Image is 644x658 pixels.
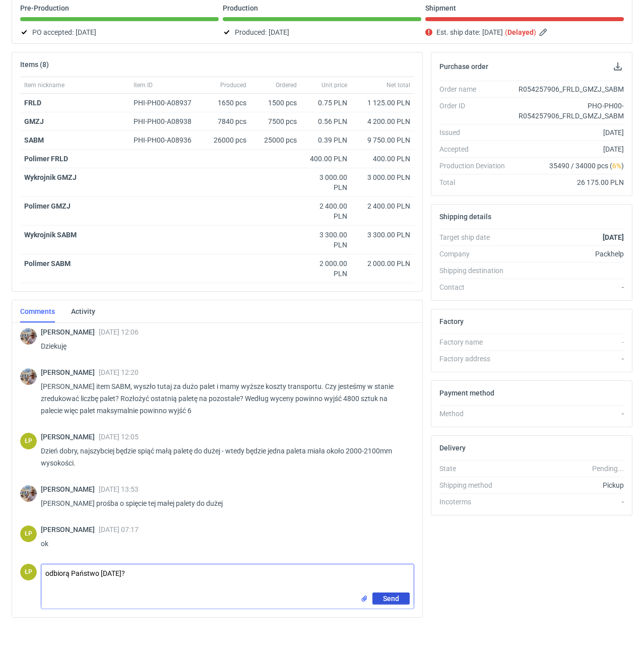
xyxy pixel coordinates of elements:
[439,101,513,121] div: Order ID
[355,98,410,108] div: 1 125.00 PLN
[513,337,624,347] div: -
[20,564,37,580] figcaption: ŁP
[41,497,406,509] p: [PERSON_NAME] prośba o spięcie tej małej palety do dużej
[250,131,301,150] div: 25000 pcs
[99,328,139,336] span: [DATE] 12:06
[99,368,139,376] span: [DATE] 12:20
[439,354,513,364] div: Factory address
[134,98,201,108] div: PHI-PH00-A08937
[549,161,624,171] span: 35490 / 34000 pcs ( )
[134,135,201,145] div: PHI-PH00-A08936
[41,538,406,550] p: ok
[439,127,513,138] div: Issued
[99,525,139,534] span: [DATE] 07:17
[41,340,406,352] p: Dziekuję
[20,328,37,345] img: Michał Palasek
[513,249,624,259] div: Packhelp
[20,525,37,542] figcaption: ŁP
[612,60,624,73] button: Download PO
[321,81,347,89] span: Unit price
[99,485,139,493] span: [DATE] 13:53
[205,112,250,131] div: 7840 pcs
[250,94,301,112] div: 1500 pcs
[439,213,491,221] h2: Shipping details
[41,445,406,469] p: Dzień dobry, najszybciej będzie spiąć małą paletę do dużej - wtedy będzie jedna paleta miała okoł...
[439,317,464,325] h2: Factory
[24,173,77,181] strong: Wykrojnik GMZJ
[355,116,410,126] div: 4 200.00 PLN
[482,26,503,38] span: [DATE]
[439,62,488,71] h2: Purchase order
[507,28,534,36] strong: Delayed
[20,564,37,580] div: Łukasz Postawa
[24,155,68,163] strong: Polimer FRLD
[41,485,99,493] span: [PERSON_NAME]
[24,136,44,144] a: SABM
[71,300,95,322] a: Activity
[538,26,550,38] button: Edit estimated shipping date
[425,4,456,12] p: Shipment
[505,28,507,36] em: (
[20,485,37,502] div: Michał Palasek
[220,81,246,89] span: Produced
[305,201,347,221] div: 2 400.00 PLN
[513,354,624,364] div: -
[99,433,139,441] span: [DATE] 12:05
[24,259,71,268] strong: Polimer SABM
[355,172,410,182] div: 3 000.00 PLN
[305,230,347,250] div: 3 300.00 PLN
[439,161,513,171] div: Production Deviation
[24,202,71,210] strong: Polimer GMZJ
[513,84,624,94] div: R054257906_FRLD_GMZJ_SABM
[24,99,41,107] a: FRLD
[513,177,624,187] div: 26 175.00 PLN
[439,389,494,397] h2: Payment method
[592,465,624,473] em: Pending...
[205,131,250,150] div: 26000 pcs
[439,282,513,292] div: Contact
[41,328,99,336] span: [PERSON_NAME]
[513,127,624,138] div: [DATE]
[383,595,399,602] span: Send
[439,480,513,490] div: Shipping method
[205,94,250,112] div: 1650 pcs
[41,368,99,376] span: [PERSON_NAME]
[387,81,410,89] span: Net total
[305,116,347,126] div: 0.56 PLN
[513,409,624,419] div: -
[223,4,258,12] p: Production
[439,497,513,507] div: Incoterms
[439,464,513,474] div: State
[355,258,410,269] div: 2 000.00 PLN
[41,433,99,441] span: [PERSON_NAME]
[76,26,96,38] span: [DATE]
[20,525,37,542] div: Łukasz Postawa
[20,4,69,12] p: Pre-Production
[24,117,44,125] a: GMZJ
[305,98,347,108] div: 0.75 PLN
[305,258,347,279] div: 2 000.00 PLN
[41,525,99,534] span: [PERSON_NAME]
[439,444,466,452] h2: Delivery
[134,116,201,126] div: PHI-PH00-A08938
[305,154,347,164] div: 400.00 PLN
[305,135,347,145] div: 0.39 PLN
[534,28,536,36] em: )
[24,231,77,239] strong: Wykrojnik SABM
[41,564,414,593] textarea: odbiorą Państwo [DATE]?
[355,201,410,211] div: 2 400.00 PLN
[20,433,37,449] div: Łukasz Postawa
[305,172,347,192] div: 3 000.00 PLN
[513,101,624,121] div: PHO-PH00-R054257906_FRLD_GMZJ_SABM
[20,26,219,38] div: PO accepted:
[355,135,410,145] div: 9 750.00 PLN
[603,233,624,241] strong: [DATE]
[372,593,410,605] button: Send
[276,81,297,89] span: Ordered
[20,300,55,322] a: Comments
[439,144,513,154] div: Accepted
[439,249,513,259] div: Company
[20,60,49,69] h2: Items (8)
